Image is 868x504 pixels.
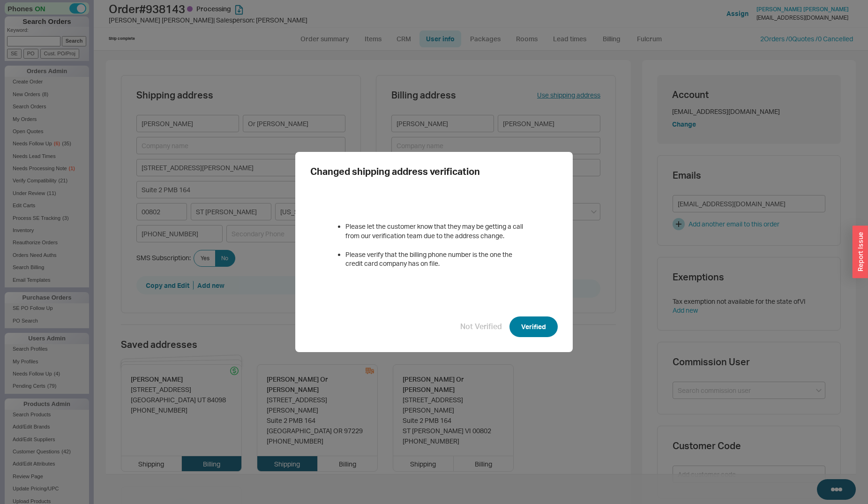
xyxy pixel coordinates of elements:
[521,321,546,332] span: Verified
[509,316,558,337] button: Verified
[345,222,528,240] li: Please let the customer know that they may be getting a call from our verification team due to th...
[460,321,502,331] button: Not Verified
[310,167,558,176] h2: Changed shipping address verification
[345,250,528,268] li: Please verify that the billing phone number is the one the credit card company has on file.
